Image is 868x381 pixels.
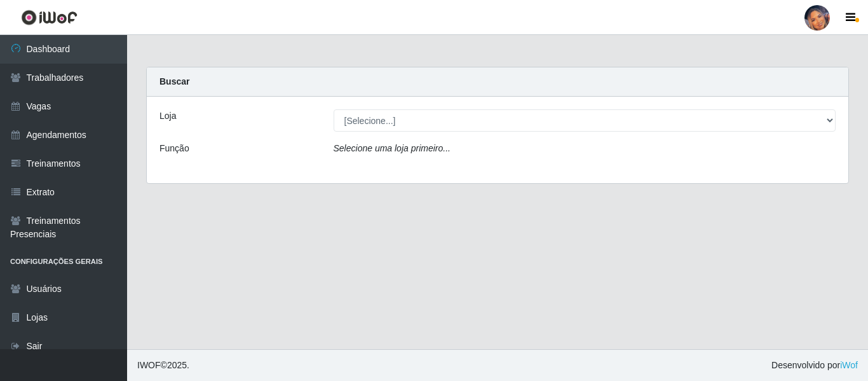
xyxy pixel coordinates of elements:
img: CoreUI Logo [21,10,78,25]
a: iWof [840,360,858,370]
span: IWOF [137,360,161,370]
span: Desenvolvido por [771,359,858,372]
label: Loja [159,109,176,123]
strong: Buscar [159,76,189,87]
span: © 2025 . [137,359,189,372]
label: Função [159,142,189,155]
i: Selecione uma loja primeiro... [334,143,451,153]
